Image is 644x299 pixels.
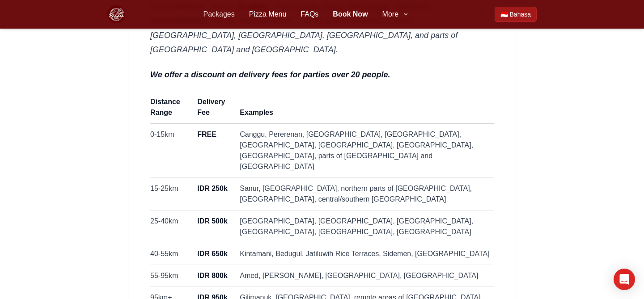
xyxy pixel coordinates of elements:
strong: FREE [197,131,216,138]
a: Beralih ke Bahasa Indonesia [495,7,537,22]
a: FAQs [301,9,318,20]
em: We offer a discount on delivery fees for parties over 20 people. [150,70,390,79]
strong: IDR 650k [197,250,228,257]
strong: IDR 250k [197,185,228,192]
td: [GEOGRAPHIC_DATA], [GEOGRAPHIC_DATA], [GEOGRAPHIC_DATA], [GEOGRAPHIC_DATA], [GEOGRAPHIC_DATA], [G... [234,211,494,243]
th: Examples [234,96,494,124]
strong: IDR 500k [197,217,228,225]
td: Amed, [PERSON_NAME], [GEOGRAPHIC_DATA], [GEOGRAPHIC_DATA] [234,265,494,287]
img: Bali Pizza Party Logo [107,5,125,23]
span: More [382,9,398,20]
a: Packages [203,9,234,20]
th: Distance Range [150,96,192,124]
td: Canggu, Pererenan, [GEOGRAPHIC_DATA], [GEOGRAPHIC_DATA], [GEOGRAPHIC_DATA], [GEOGRAPHIC_DATA], [G... [234,124,494,178]
a: Pizza Menu [249,9,287,20]
td: 40-55km [150,243,192,265]
strong: IDR 800k [197,272,228,279]
a: Book Now [333,9,368,20]
td: 15-25km [150,178,192,211]
th: Delivery Fee [192,96,234,124]
td: 55-95km [150,265,192,287]
span: Bahasa [510,10,531,19]
div: Open Intercom Messenger [614,269,635,290]
button: More [382,9,409,20]
td: 0-15km [150,124,192,178]
td: Sanur, [GEOGRAPHIC_DATA], northern parts of [GEOGRAPHIC_DATA], [GEOGRAPHIC_DATA], central/souther... [234,178,494,211]
td: 25-40km [150,211,192,243]
td: Kintamani, Bedugul, Jatiluwih Rice Terraces, Sidemen, [GEOGRAPHIC_DATA] [234,243,494,265]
